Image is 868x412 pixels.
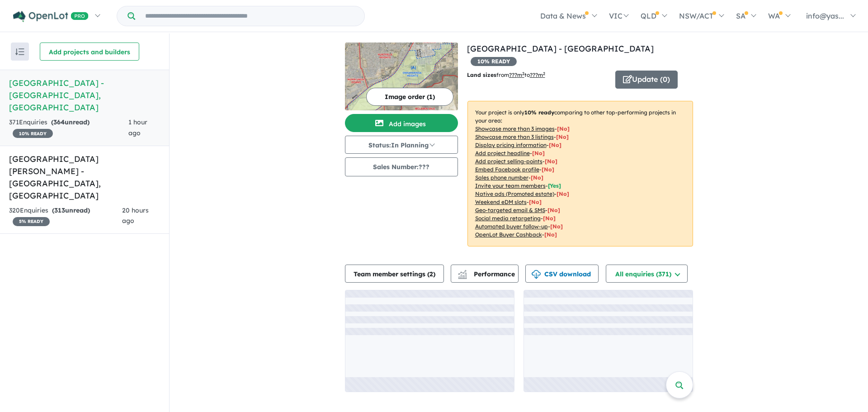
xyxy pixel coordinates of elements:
span: 20 hours ago [122,206,149,225]
img: line-chart.svg [458,270,466,275]
button: Performance [451,265,519,283]
span: [No] [544,231,557,238]
span: [ No ] [542,166,554,173]
u: Showcase more than 3 listings [475,133,554,140]
span: [ No ] [545,158,557,165]
u: Social media retargeting [475,215,541,222]
u: Add project headline [475,150,530,156]
span: [No] [557,190,569,197]
button: Add projects and builders [40,43,139,61]
span: [ No ] [557,125,570,132]
h5: [GEOGRAPHIC_DATA] - [GEOGRAPHIC_DATA] , [GEOGRAPHIC_DATA] [9,77,160,114]
span: [ No ] [531,174,543,181]
strong: ( unread) [51,118,90,126]
span: info@yas... [806,11,844,20]
span: to [524,71,545,78]
button: CSV download [525,265,599,283]
u: Geo-targeted email & SMS [475,207,545,213]
u: OpenLot Buyer Cashback [475,231,542,238]
span: 5 % READY [13,217,50,226]
span: 10 % READY [13,129,53,138]
span: [ No ] [532,150,545,156]
p: Your project is only comparing to other top-performing projects in your area: - - - - - - - - - -... [467,101,693,246]
div: 320 Enquir ies [9,205,122,227]
button: Status:In Planning [345,136,458,154]
a: [GEOGRAPHIC_DATA] - [GEOGRAPHIC_DATA] [467,43,654,54]
span: 313 [54,206,65,214]
u: Invite your team members [475,182,546,189]
button: All enquiries (371) [606,265,688,283]
span: [No] [529,199,542,205]
strong: ( unread) [52,206,90,214]
span: [ Yes ] [548,182,561,189]
sup: 2 [522,71,524,76]
button: Sales Number:??? [345,157,458,176]
u: Native ads (Promoted estate) [475,190,554,197]
button: Image order (1) [366,88,453,106]
u: Sales phone number [475,174,528,181]
span: [No] [547,207,560,213]
u: Automated buyer follow-up [475,223,548,230]
span: [No] [543,215,556,222]
u: ???m [530,71,545,78]
b: 10 % ready [524,109,554,116]
u: Embed Facebook profile [475,166,539,173]
u: Add project selling-points [475,158,542,165]
h5: [GEOGRAPHIC_DATA][PERSON_NAME] - [GEOGRAPHIC_DATA] , [GEOGRAPHIC_DATA] [9,153,160,202]
button: Team member settings (2) [345,265,444,283]
img: bar-chart.svg [458,273,467,279]
img: sort.svg [15,48,24,55]
u: Display pricing information [475,142,547,148]
span: [ No ] [549,142,561,148]
b: Land sizes [467,71,496,78]
u: Showcase more than 3 images [475,125,555,132]
span: 364 [53,118,65,126]
p: from [467,71,609,80]
span: [ No ] [556,133,569,140]
img: Onkaparinga Heights Estate - Onkaparinga Heights [345,43,458,110]
button: Add images [345,114,458,132]
span: 2 [429,270,433,278]
div: 371 Enquir ies [9,117,128,139]
span: 1 hour ago [128,118,147,137]
sup: 2 [543,71,545,76]
img: Openlot PRO Logo White [13,11,89,22]
u: Weekend eDM slots [475,199,527,205]
span: Performance [459,270,515,278]
u: ??? m [509,71,524,78]
button: Update (0) [615,71,678,89]
span: 10 % READY [471,57,517,66]
input: Try estate name, suburb, builder or developer [137,6,363,26]
span: [No] [550,223,563,230]
img: download icon [532,270,541,279]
